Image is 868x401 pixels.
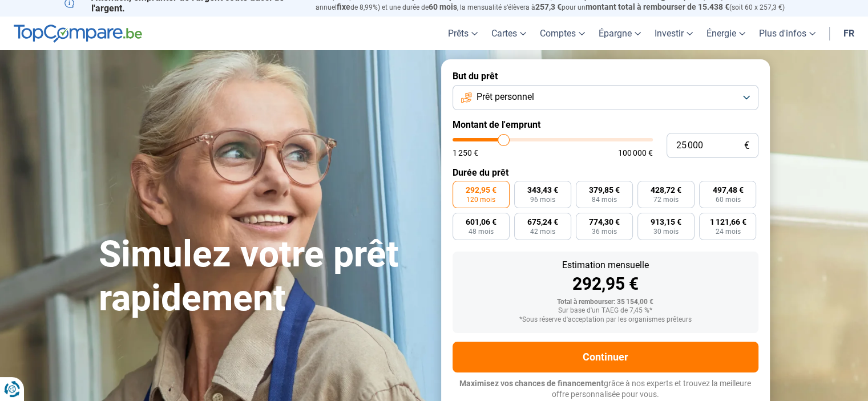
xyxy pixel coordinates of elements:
[462,316,749,324] div: *Sous réserve d'acceptation par les organismes prêteurs
[462,276,749,293] div: 292,95 €
[744,141,749,151] span: €
[469,228,494,235] span: 48 mois
[453,167,758,178] label: Durée du prêt
[709,218,746,226] span: 1 121,66 €
[14,25,142,43] img: TopCompare
[589,186,620,194] span: 379,85 €
[459,379,604,388] span: Maximisez vos chances de financement
[653,228,679,235] span: 30 mois
[462,261,749,270] div: Estimation mensuelle
[337,2,350,11] span: fixe
[466,196,495,203] span: 120 mois
[586,2,729,11] span: montant total à rembourser de 15.438 €
[715,196,740,203] span: 60 mois
[477,91,534,103] span: Prêt personnel
[533,17,592,50] a: Comptes
[592,17,648,50] a: Épargne
[453,149,478,157] span: 1 250 €
[527,186,558,194] span: 343,43 €
[99,233,427,321] h1: Simulez votre prêt rapidement
[441,17,485,50] a: Prêts
[618,149,653,157] span: 100 000 €
[485,17,533,50] a: Cartes
[453,378,758,400] p: grâce à nos experts et trouvez la meilleure offre personnalisée pour vous.
[462,307,749,315] div: Sur base d'un TAEG de 7,45 %*
[462,298,749,306] div: Total à rembourser: 35 154,00 €
[453,342,758,372] button: Continuer
[535,2,562,11] span: 257,3 €
[453,85,758,110] button: Prêt personnel
[466,218,496,226] span: 601,06 €
[651,186,681,194] span: 428,72 €
[589,218,620,226] span: 774,30 €
[453,71,758,82] label: But du prêt
[592,196,617,203] span: 84 mois
[453,119,758,130] label: Montant de l'emprunt
[712,186,743,194] span: 497,48 €
[530,228,555,235] span: 42 mois
[752,17,822,50] a: Plus d'infos
[715,228,740,235] span: 24 mois
[837,17,861,50] a: fr
[530,196,555,203] span: 96 mois
[592,228,617,235] span: 36 mois
[653,196,679,203] span: 72 mois
[651,218,681,226] span: 913,15 €
[527,218,558,226] span: 675,24 €
[429,2,457,11] span: 60 mois
[466,186,496,194] span: 292,95 €
[648,17,700,50] a: Investir
[700,17,752,50] a: Énergie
